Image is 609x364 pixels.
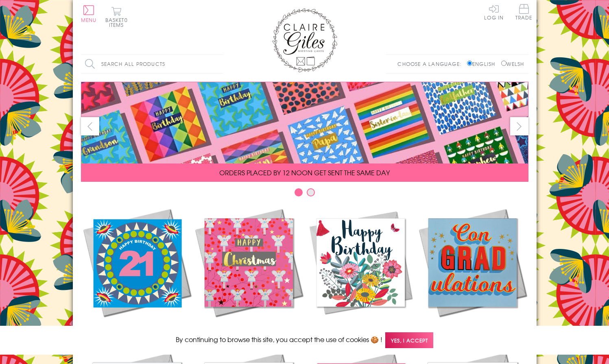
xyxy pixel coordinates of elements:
[272,8,337,72] img: Claire Giles Greetings Cards
[81,207,193,334] a: New Releases
[515,4,533,22] a: Trade
[397,60,465,68] p: Choose a language:
[501,61,506,66] input: Welsh
[305,207,417,334] a: Birthdays
[215,55,223,73] input: Search
[228,325,269,334] span: Christmas
[467,60,499,68] label: English
[110,325,163,334] span: New Releases
[341,325,380,334] span: Birthdays
[105,7,128,27] button: Basket0 items
[515,4,533,20] span: Trade
[467,61,472,66] input: English
[385,332,433,348] span: Yes, I accept
[295,188,303,196] button: Carousel Page 1 (Current Slide)
[307,188,315,196] button: Carousel Page 2
[81,16,97,24] span: Menu
[81,117,99,135] button: prev
[510,117,528,135] button: next
[81,5,97,22] button: Menu
[452,325,493,334] span: Academic
[484,4,504,20] a: Log In
[219,168,390,177] span: ORDERS PLACED BY 12 NOON GET SENT THE SAME DAY
[501,60,524,68] label: Welsh
[417,207,528,334] a: Academic
[81,55,223,73] input: Search all products
[109,16,128,28] span: 0 items
[193,207,305,334] a: Christmas
[81,188,528,201] div: Carousel Pagination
